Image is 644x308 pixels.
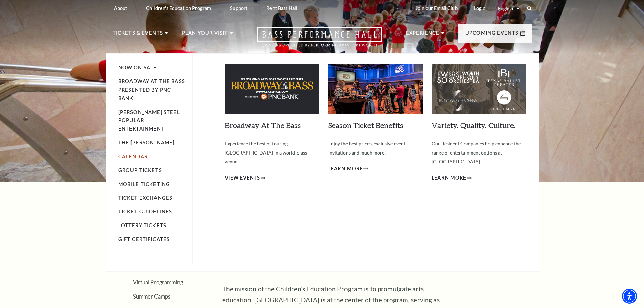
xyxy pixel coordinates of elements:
a: Lottery Tickets [118,222,167,228]
p: Tickets & Events [113,29,163,41]
p: Upcoming Events [465,29,519,41]
select: Select: [497,5,521,12]
p: Our Resident Companies help enhance the range of entertainment options at [GEOGRAPHIC_DATA]. [432,139,526,166]
p: Enjoy the best prices, exclusive event invitations and much more! [328,139,423,157]
a: Ticket Guidelines [118,209,172,214]
span: Learn More [432,174,467,182]
a: Virtual Programming [133,279,183,285]
img: Broadway At The Bass [225,64,319,114]
a: Mobile Ticketing [118,181,170,187]
a: Open this option [233,27,406,53]
a: The [PERSON_NAME] [118,140,175,145]
p: Experience [406,29,440,41]
a: Learn More Season Ticket Benefits [328,165,368,173]
a: Summer Camps [133,293,170,300]
img: Season Ticket Benefits [328,64,423,114]
a: Broadway At The Bass [225,121,301,130]
a: Season Ticket Benefits [328,121,403,130]
p: About [114,5,127,11]
a: Variety. Quality. Culture. [432,121,516,130]
a: Broadway At The Bass presented by PNC Bank [118,78,185,101]
a: [PERSON_NAME] Steel Popular Entertainment [118,109,180,132]
p: Children's Education Program [146,5,211,11]
a: Ticket Exchanges [118,195,173,201]
p: Experience the best of touring [GEOGRAPHIC_DATA] in a world-class venue. [225,139,319,166]
a: Group Tickets [118,167,162,173]
p: Rent Bass Hall [266,5,297,11]
span: Learn More [328,165,363,173]
a: Now On Sale [118,65,157,70]
p: Support [230,5,247,11]
a: Calendar [118,153,148,159]
img: Variety. Quality. Culture. [432,64,526,114]
a: Learn More Variety. Quality. Culture. [432,174,472,182]
p: Plan Your Visit [182,29,228,41]
a: View Events [225,174,266,182]
div: Accessibility Menu [622,289,637,304]
a: Gift Certificates [118,236,170,242]
span: View Events [225,174,260,182]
